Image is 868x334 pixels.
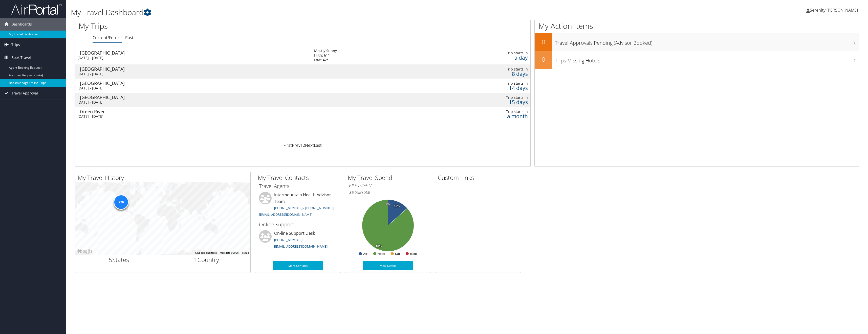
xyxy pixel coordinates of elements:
tspan: 0% [386,203,390,206]
h6: [DATE] - [DATE] [349,183,427,187]
div: Green River [80,109,309,114]
a: [EMAIL_ADDRESS][DOMAIN_NAME] [259,212,312,217]
div: Low: 42° [314,58,337,62]
div: Trip starts in [443,109,528,114]
div: [DATE] - [DATE] [77,72,307,76]
h2: States [79,255,159,264]
a: 2 [303,142,305,148]
h2: 0 [535,55,552,64]
h2: My Travel Spend [348,173,431,182]
div: Trip starts in [443,51,528,55]
a: Next [305,142,314,148]
a: Open this area in Google Maps (opens a new window) [76,248,93,255]
img: Google [76,248,93,255]
div: [DATE] - [DATE] [77,114,307,119]
text: Car [395,252,400,256]
h2: 0 [535,37,552,46]
div: 14 days [443,86,528,90]
a: Last [314,142,322,148]
span: Dashboards [11,18,32,31]
div: [GEOGRAPHIC_DATA] [80,81,309,85]
div: 220 [114,195,129,210]
div: Mostly Sunny [314,49,337,53]
tspan: 87% [376,245,382,248]
div: 8 days [443,71,528,76]
div: [DATE] - [DATE] [77,86,307,90]
div: [DATE] - [DATE] [77,56,307,60]
text: Misc [410,252,417,256]
a: [PHONE_NUMBER] [274,237,302,242]
h6: Total [349,189,427,195]
span: Book Travel [11,51,31,64]
h3: Trips Missing Hotels [555,55,859,64]
span: $8,058 [349,189,361,195]
div: Trip starts in [443,67,528,71]
a: 1 [300,142,303,148]
span: Serenity [PERSON_NAME] [810,7,858,13]
tspan: 13% [394,205,400,208]
div: a day [443,55,528,60]
a: More Contacts [273,261,323,270]
span: Map data ©2025 [220,251,239,254]
h2: My Travel Contacts [258,173,341,182]
h2: Country [167,255,247,264]
a: [PHONE_NUMBER] / [PHONE_NUMBER] [274,206,334,210]
span: 1 [194,255,198,264]
a: [EMAIL_ADDRESS][DOMAIN_NAME] [274,244,328,249]
text: Air [363,252,367,256]
img: airportal-logo.png [11,3,62,15]
span: Travel Approval [11,87,38,100]
h1: My Action Items [535,21,859,31]
button: Keyboard shortcuts [195,251,217,255]
h3: Travel Agents [259,183,337,190]
a: First [284,142,292,148]
text: Hotel [378,252,385,256]
div: 15 days [443,100,528,104]
div: Trip starts in [443,81,528,86]
h1: My Travel Dashboard [71,7,599,18]
span: Trips [11,38,20,51]
div: a month [443,114,528,118]
span: 5 [109,255,112,264]
div: High: 61° [314,53,337,58]
a: 0Trips Missing Hotels [535,51,859,69]
div: [GEOGRAPHIC_DATA] [80,95,309,100]
a: 0Travel Approvals Pending (Advisor Booked) [535,33,859,51]
a: Past [125,35,134,40]
a: Prev [292,142,300,148]
div: [GEOGRAPHIC_DATA] [80,51,309,55]
a: Serenity [PERSON_NAME] [806,3,863,18]
a: View Details [363,261,413,270]
li: Intermountain Health Advisor Team [256,192,339,219]
h2: Custom Links [438,173,521,182]
li: On-line Support Desk [256,230,339,251]
h2: My Travel History [78,173,250,182]
a: Terms (opens in new tab) [242,251,249,254]
h3: Online Support [259,221,337,228]
a: Current/Future [93,35,122,40]
div: [DATE] - [DATE] [77,100,307,105]
h3: Travel Approvals Pending (Advisor Booked) [555,37,859,46]
div: Trip starts in [443,95,528,100]
h1: My Trips [79,21,337,31]
div: [GEOGRAPHIC_DATA] [80,67,309,71]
